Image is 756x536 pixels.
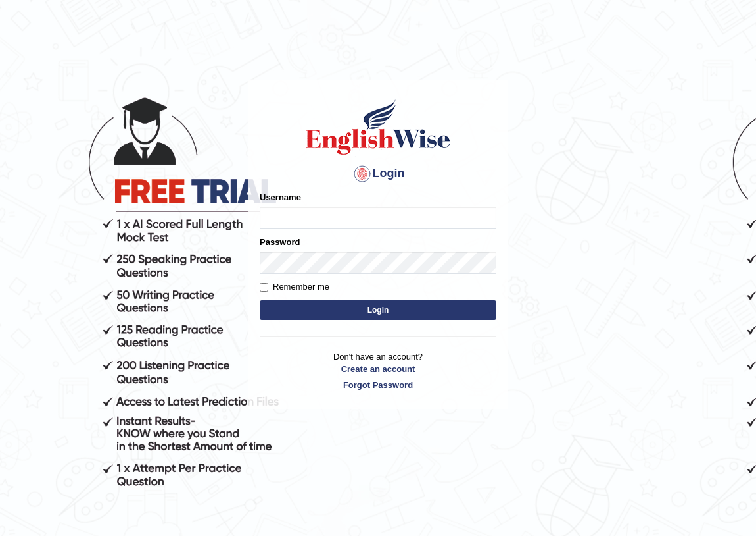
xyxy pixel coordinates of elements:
[260,363,496,375] a: Create an account
[260,236,300,248] label: Password
[303,97,453,157] img: Logo of English Wise sign in for intelligent practice with AI
[260,283,268,292] input: Remember me
[260,379,496,391] a: Forgot Password
[260,300,496,320] button: Login
[260,163,496,184] h4: Login
[260,281,329,294] label: Remember me
[260,191,301,203] label: Username
[260,350,496,391] p: Don't have an account?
